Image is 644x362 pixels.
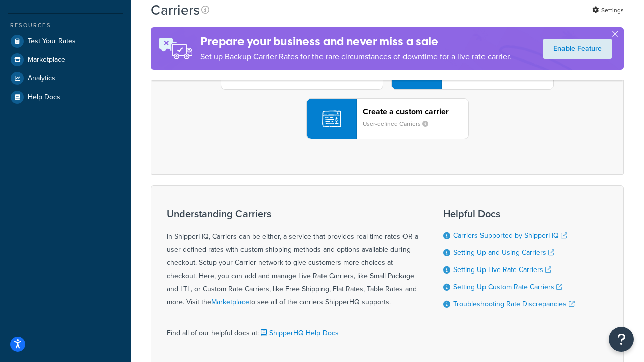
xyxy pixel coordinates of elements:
header: Create a custom carrier [363,107,468,116]
h4: Prepare your business and never miss a sale [200,33,511,50]
span: Analytics [28,74,55,83]
a: Analytics [8,69,123,87]
div: In ShipperHQ, Carriers can be either, a service that provides real-time rates OR a user-defined r... [167,208,418,309]
span: Test Your Rates [28,37,76,46]
div: Find all of our helpful docs at: [167,319,418,340]
span: Help Docs [28,93,60,102]
a: Marketplace [8,51,123,69]
h3: Helpful Docs [443,208,575,219]
a: Help Docs [8,88,123,106]
span: Marketplace [28,56,65,64]
a: Setting Up Custom Rate Carriers [453,282,562,292]
a: Setting Up Live Rate Carriers [453,264,551,275]
img: ad-rules-rateshop-fe6ec290ccb7230408bd80ed9643f0289d75e0ffd9eb532fc0e269fcd187b520.png [151,27,200,70]
a: Setting Up and Using Carriers [453,247,554,258]
a: Test Your Rates [8,32,123,50]
a: Marketplace [211,297,249,307]
small: User-defined Carriers [363,119,436,128]
a: ShipperHQ Help Docs [259,328,339,338]
a: Enable Feature [543,39,612,59]
div: Resources [8,21,123,30]
p: Set up Backup Carrier Rates for the rare circumstances of downtime for a live rate carrier. [200,50,511,64]
button: Open Resource Center [609,327,634,352]
h3: Understanding Carriers [167,208,418,219]
button: Create a custom carrierUser-defined Carriers [306,98,469,139]
a: Carriers Supported by ShipperHQ [453,230,567,241]
a: Settings [592,3,624,17]
a: Troubleshooting Rate Discrepancies [453,299,575,309]
img: icon-carrier-custom-c93b8a24.svg [322,109,341,128]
